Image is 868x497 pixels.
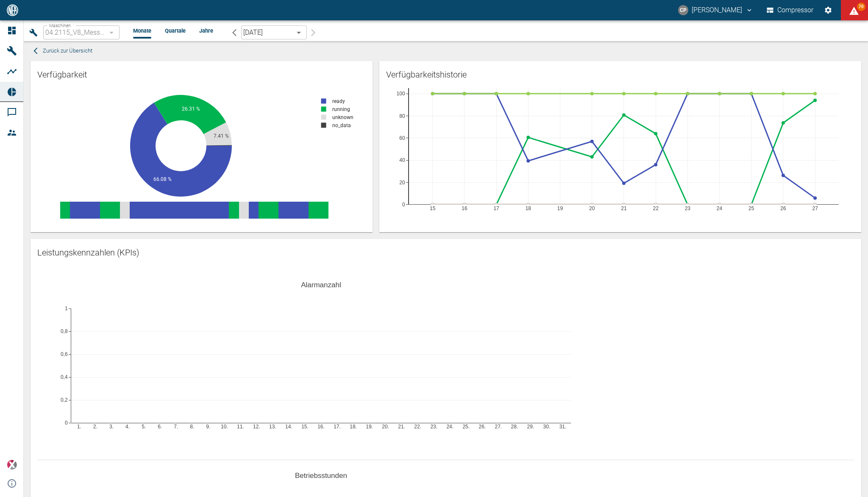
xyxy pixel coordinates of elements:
button: Einstellungen [821,3,836,18]
li: Jahre [199,27,213,35]
li: Monate [133,27,151,35]
img: Xplore Logo [7,460,17,470]
li: Quartale [165,27,186,35]
div: Verfügbarkeit [37,68,366,81]
button: Zurück zur Übersicht [31,44,95,58]
div: [DATE] [241,25,307,39]
span: Maschinen [49,23,71,28]
button: arrow-back [227,25,241,39]
button: christoph.palm@neuman-esser.com [677,3,754,18]
button: Compressor [765,3,815,18]
div: Leistungskennzahlen (KPIs) [37,246,854,259]
span: Zurück zur Übersicht [43,46,92,56]
div: 04.2115_V8_Messer Austria GmbH_Gumpoldskirchen (AT) [43,25,120,39]
div: CP [678,5,688,15]
div: Verfügbarkeitshistorie [386,68,854,81]
img: logo [6,4,19,16]
span: 70 [857,3,865,11]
